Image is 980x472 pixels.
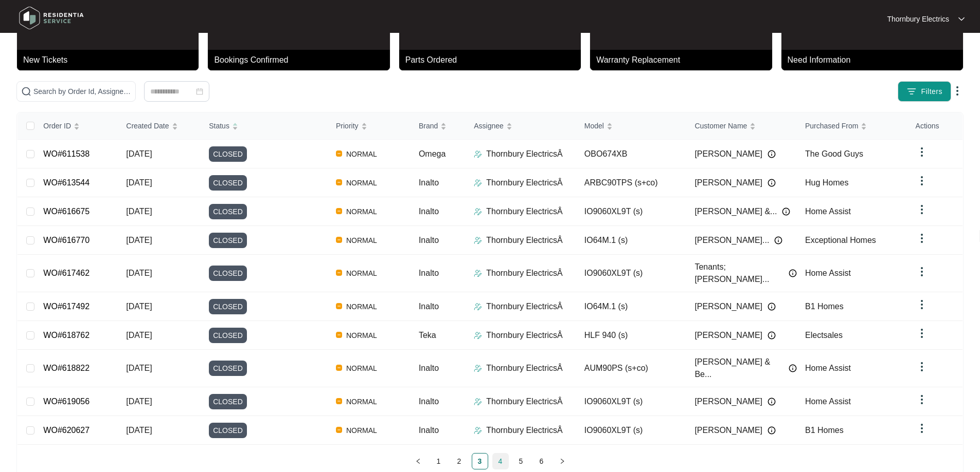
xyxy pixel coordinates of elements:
[694,148,762,160] span: [PERSON_NAME]
[486,300,563,313] p: Thornbury ElectricsÂ
[686,112,797,140] th: Customer Name
[486,234,563,247] p: Thornbury ElectricsÂ
[805,364,851,372] span: Home Assist
[768,150,776,158] img: Info icon
[951,85,964,97] img: dropdown arrow
[419,207,439,216] span: Inalto
[43,120,71,131] span: Order ID
[474,364,482,372] img: Assigner Icon
[576,387,687,416] td: IO9060XL9T (s)
[576,255,687,292] td: IO9060XL9T (s)
[916,298,928,311] img: dropdown arrow
[21,86,31,97] img: search-icon
[419,269,439,277] span: Inalto
[342,234,381,247] span: NORMAL
[513,454,529,469] a: 5
[474,150,482,158] img: Assigner Icon
[596,54,772,66] p: Warranty Replacement
[43,178,90,187] a: WO#613544
[486,267,563,279] p: Thornbury ElectricsÂ
[126,397,152,406] span: [DATE]
[576,416,687,445] td: IO9060XL9T (s)
[336,237,342,243] img: Vercel Logo
[209,328,247,343] span: CLOSED
[916,266,928,278] img: dropdown arrow
[694,205,777,218] span: [PERSON_NAME] &...
[126,269,152,277] span: [DATE]
[209,120,229,131] span: Status
[774,236,782,244] img: Info icon
[907,112,963,140] th: Actions
[576,140,687,168] td: OBO674XB
[805,269,851,277] span: Home Assist
[533,453,550,469] li: 6
[209,361,247,376] span: CLOSED
[419,426,439,435] span: Inalto
[336,303,342,309] img: Vercel Logo
[486,424,563,437] p: Thornbury ElectricsÂ
[209,204,247,219] span: CLOSED
[23,54,199,66] p: New Tickets
[118,112,201,140] th: Created Date
[916,146,928,158] img: dropdown arrow
[486,177,563,189] p: Thornbury ElectricsÂ
[411,112,466,140] th: Brand
[694,234,769,247] span: [PERSON_NAME]...
[576,112,687,140] th: Model
[805,302,844,311] span: B1 Homes
[410,453,426,469] button: left
[336,150,342,157] img: Vercel Logo
[534,454,549,469] a: 6
[336,179,342,185] img: Vercel Logo
[336,398,342,404] img: Vercel Logo
[906,86,917,97] img: filter icon
[805,397,851,406] span: Home Assist
[694,177,762,189] span: [PERSON_NAME]
[15,3,87,33] img: residentia service logo
[431,453,447,469] li: 1
[921,86,942,97] span: Filters
[576,350,687,387] td: AUM90PS (s+co)
[916,203,928,216] img: dropdown arrow
[694,300,762,313] span: [PERSON_NAME]
[916,327,928,339] img: dropdown arrow
[209,299,247,314] span: CLOSED
[492,453,509,469] li: 4
[419,236,439,244] span: Inalto
[336,365,342,371] img: Vercel Logo
[493,454,508,469] a: 4
[694,120,747,131] span: Customer Name
[405,54,581,66] p: Parts Ordered
[474,398,482,406] img: Assigner Icon
[805,426,844,435] span: B1 Homes
[788,54,963,66] p: Need Information
[342,362,381,374] span: NORMAL
[419,364,439,372] span: Inalto
[209,423,247,438] span: CLOSED
[43,207,90,216] a: WO#616675
[576,321,687,350] td: HLF 940 (s)
[768,426,776,435] img: Info icon
[694,356,783,381] span: [PERSON_NAME] & Be...
[789,364,797,372] img: Info icon
[474,303,482,311] img: Assigner Icon
[916,175,928,187] img: dropdown arrow
[805,207,851,216] span: Home Assist
[43,331,90,339] a: WO#618762
[209,233,247,248] span: CLOSED
[805,120,858,131] span: Purchased From
[126,302,152,311] span: [DATE]
[126,426,152,435] span: [DATE]
[126,236,152,244] span: [DATE]
[43,397,90,406] a: WO#619056
[342,148,381,160] span: NORMAL
[694,329,762,342] span: [PERSON_NAME]
[694,261,783,286] span: Tenants; [PERSON_NAME]...
[486,329,563,342] p: Thornbury ElectricsÂ
[797,112,907,140] th: Purchased From
[126,178,152,187] span: [DATE]
[419,120,438,131] span: Brand
[33,86,131,97] input: Search by Order Id, Assignee Name, Customer Name, Brand and Model
[916,232,928,244] img: dropdown arrow
[419,178,439,187] span: Inalto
